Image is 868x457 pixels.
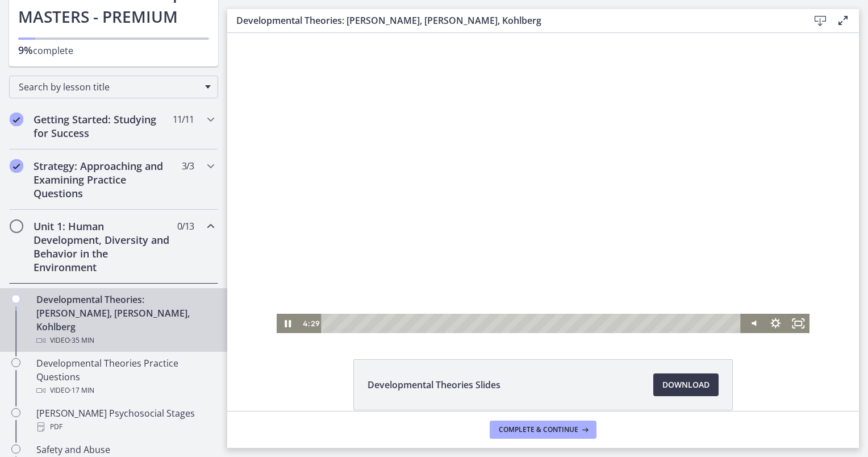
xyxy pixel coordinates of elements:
button: Complete & continue [490,421,596,439]
h3: Developmental Theories: [PERSON_NAME], [PERSON_NAME], Kohlberg [236,14,791,27]
i: Completed [10,113,23,126]
span: · 17 min [70,384,94,397]
span: Download [662,378,710,392]
p: complete [18,43,209,57]
div: PDF [36,420,214,434]
div: Developmental Theories Practice Questions [36,356,214,397]
span: 11 / 11 [173,113,194,126]
span: · 35 min [70,334,94,347]
h2: Strategy: Approaching and Examining Practice Questions [34,159,172,200]
h2: Unit 1: Human Development, Diversity and Behavior in the Environment [34,219,172,274]
h2: Getting Started: Studying for Success [34,113,172,140]
iframe: Video Lesson [227,33,859,333]
a: Download [653,373,719,396]
span: 9% [18,43,33,57]
span: Search by lesson title [19,81,199,93]
span: 3 / 3 [182,159,194,173]
button: Mute [514,281,537,300]
button: Fullscreen [560,281,582,300]
div: Video [36,334,214,347]
span: Developmental Theories Slides [368,378,500,392]
div: Developmental Theories: [PERSON_NAME], [PERSON_NAME], Kohlberg [36,293,214,347]
i: Completed [10,159,23,173]
button: Show settings menu [537,281,560,300]
div: [PERSON_NAME] Psychosocial Stages [36,406,214,434]
div: Search by lesson title [9,76,218,98]
div: Video [36,384,214,397]
span: Complete & continue [499,425,578,434]
span: 0 / 13 [177,219,194,233]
